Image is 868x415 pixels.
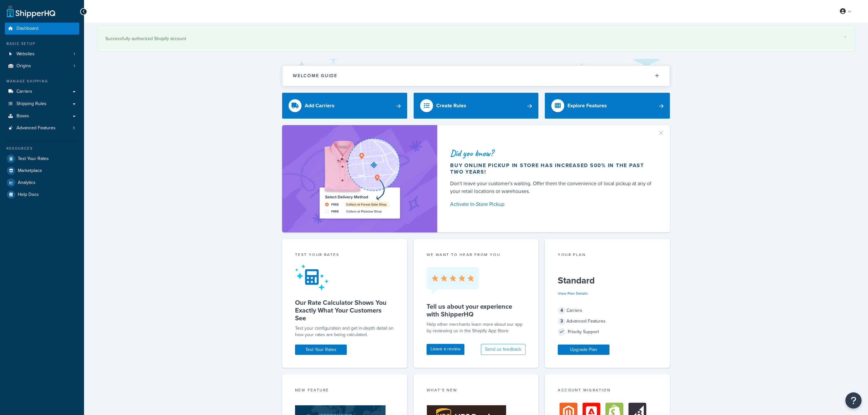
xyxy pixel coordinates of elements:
div: Add Carriers [305,101,334,110]
a: Upgrade Plan [558,345,609,355]
a: Leave a review [427,344,464,355]
div: Resources [5,146,79,151]
a: Add Carriers [282,93,407,119]
a: Boxes [5,110,79,122]
span: 1 [74,51,75,57]
div: Advanced Features [558,317,657,326]
a: Test Your Rates [5,153,79,165]
div: Test your configuration and get in-depth detail on how your rates are being calculated. [295,325,394,338]
a: View Plan Details [558,291,588,296]
span: Marketplace [18,168,42,174]
a: Origins1 [5,60,79,72]
a: Carriers [5,86,79,98]
span: Advanced Features [16,125,56,131]
div: Manage Shipping [5,79,79,84]
span: Boxes [16,113,29,119]
span: Shipping Rules [16,101,47,107]
a: Help Docs [5,189,79,200]
li: Origins [5,60,79,72]
div: What's New [427,387,526,395]
li: Websites [5,48,79,60]
a: Activate In-Store Pickup [450,200,654,209]
img: ad-shirt-map-b0359fc47e01cab431d101c4b569394f6a03f54285957d908178d52f29eb9668.png [301,135,418,223]
div: Explore Features [567,101,607,110]
div: Successfully authorized Shopify account [105,34,847,43]
span: Dashboard [16,26,38,31]
a: Marketplace [5,165,79,176]
span: Help Docs [18,192,39,197]
div: New Feature [295,387,394,395]
a: Shipping Rules [5,98,79,110]
h5: Standard [558,275,657,286]
div: Account Migration [558,387,657,395]
span: Analytics [18,180,36,186]
p: we want to hear from you [427,252,526,258]
div: Don't leave your customer's waiting. Offer them the convenience of local pickup at any of your re... [450,180,654,195]
span: Carriers [16,89,32,94]
div: Create Rules [436,101,466,110]
div: Test your rates [295,252,394,259]
a: Analytics [5,177,79,188]
span: 4 [558,307,566,314]
a: × [844,34,847,39]
p: Help other merchants learn more about our app by reviewing us in the Shopify App Store. [427,321,526,334]
span: 3 [73,125,75,131]
a: Create Rules [414,93,539,119]
span: Test Your Rates [18,156,49,162]
span: Websites [16,51,35,57]
button: Welcome Guide [282,66,670,86]
a: Advanced Features3 [5,122,79,134]
div: Basic Setup [5,41,79,47]
span: 3 [558,317,566,325]
a: Test Your Rates [295,345,347,355]
h5: Tell us about your experience with ShipperHQ [427,303,526,318]
a: Websites1 [5,48,79,60]
button: Send us feedback [481,344,525,355]
span: 1 [74,63,75,69]
h2: Welcome Guide [293,73,337,78]
span: Origins [16,63,31,69]
div: Your Plan [558,252,657,259]
a: Dashboard [5,23,79,35]
div: Carriers [558,306,657,315]
button: Open Resource Center [845,392,862,409]
h5: Our Rate Calculator Shows You Exactly What Your Customers See [295,299,394,322]
div: Priority Support [558,327,657,336]
li: Advanced Features [5,122,79,134]
a: Explore Features [545,93,670,119]
div: Buy online pickup in store has increased 500% in the past two years! [450,162,654,175]
div: Did you know? [450,149,654,158]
